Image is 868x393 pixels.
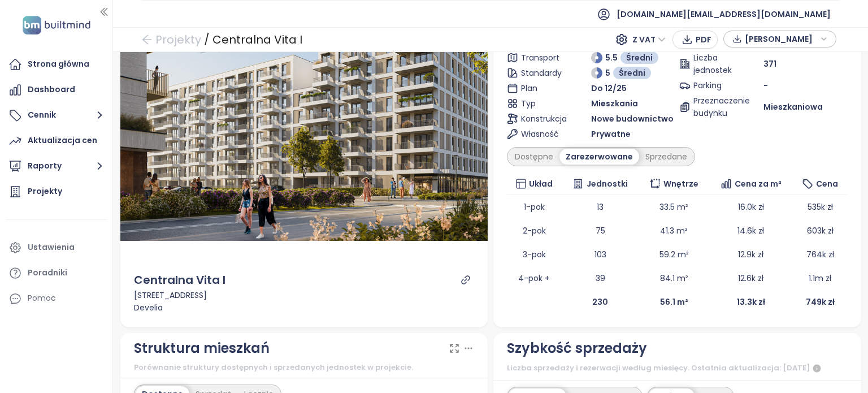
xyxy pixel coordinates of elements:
div: Sprzedane [639,149,693,165]
span: 535k zł [808,201,833,213]
span: Standardy [521,67,563,79]
div: Struktura mieszkań [134,338,270,359]
a: link [461,275,471,285]
td: 103 [562,243,639,266]
span: Cena za m² [735,178,782,190]
span: Typ [521,97,563,110]
span: 12.6k zł [738,273,763,284]
span: Mieszkania [591,97,638,110]
b: 56.1 m² [660,296,688,308]
div: button [730,31,830,47]
b: 13.3k zł [737,296,765,308]
td: 33.5 m² [639,195,709,219]
span: Przeznaczenie budynku [693,94,735,119]
span: Z VAT [632,31,666,48]
a: Ustawienia [6,236,107,259]
span: [PERSON_NAME] [745,31,818,47]
b: 230 [592,296,608,308]
span: Wnętrze [663,178,698,190]
a: Dashboard [6,79,107,101]
span: Średni [619,67,645,79]
td: 1-pok [507,195,562,219]
b: 749k zł [806,296,835,308]
span: 764k zł [806,249,834,260]
span: Jednostki [587,178,628,190]
div: Projekty [28,184,62,198]
div: Centralna Vita I [134,271,225,289]
td: 3-pok [507,243,562,266]
div: Strona główna [28,57,89,71]
td: 2-pok [507,219,562,243]
span: 603k zł [807,225,834,236]
a: arrow-left Projekty [141,29,201,50]
div: Dostępne [509,149,559,165]
div: Aktualizacja cen [28,133,97,148]
td: 13 [562,195,639,219]
span: Liczba jednostek [693,51,735,76]
span: 5 [605,67,610,79]
span: Cena [816,178,838,190]
div: Szybkość sprzedaży [507,338,647,359]
span: Prywatne [591,128,631,140]
span: Do 12/25 [591,82,627,94]
span: - [763,80,768,91]
span: 14.6k zł [737,225,764,236]
div: Porównanie struktury dostępnych i sprzedanych jednostek w projekcie. [134,362,475,373]
span: Własność [521,128,563,140]
div: Pomoc [6,287,107,310]
span: PDF [696,33,711,46]
button: PDF [672,31,718,49]
div: Centralna Vita I [212,29,302,50]
span: 5.5 [605,51,618,64]
a: Poradniki [6,262,107,284]
a: Aktualizacja cen [6,129,107,152]
span: 1.1m zł [809,273,831,284]
span: Średni [626,51,653,64]
img: logo [19,14,94,37]
td: 41.3 m² [639,219,709,243]
button: Raporty [6,155,107,178]
span: Parking [693,79,735,92]
td: 59.2 m² [639,243,709,266]
span: Układ [529,178,553,190]
span: Plan [521,82,563,94]
span: Konstrukcja [521,113,563,125]
div: Pomoc [28,291,56,305]
span: Transport [521,51,563,64]
span: 371 [763,58,776,70]
div: / [204,29,210,50]
td: 75 [562,219,639,243]
div: Dashboard [28,83,75,97]
td: 4-pok + [507,266,562,290]
span: 16.0k zł [738,201,764,213]
span: [DOMAIN_NAME][EMAIL_ADDRESS][DOMAIN_NAME] [617,1,831,28]
span: Nowe budownictwo [591,113,674,125]
div: Liczba sprzedaży i rezerwacji według miesięcy. Ostatnia aktualizacja: [DATE] [507,362,848,375]
td: 39 [562,266,639,290]
span: 12.9k zł [738,249,763,260]
div: Poradniki [28,266,67,280]
a: Projekty [6,180,107,203]
div: [STREET_ADDRESS] [134,289,475,301]
a: Strona główna [6,53,107,76]
div: Zarezerwowane [559,149,639,165]
span: arrow-left [141,34,153,45]
td: 84.1 m² [639,266,709,290]
div: Develia [134,301,475,314]
button: Cennik [6,104,107,127]
div: Ustawienia [28,240,75,254]
span: Mieszkaniowa [763,101,823,113]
